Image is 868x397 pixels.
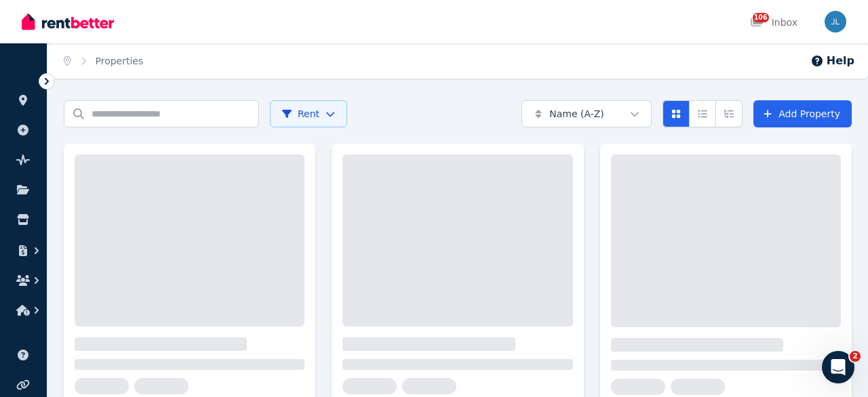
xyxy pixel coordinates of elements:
span: Rent [281,107,319,121]
iframe: Intercom live chat [822,351,854,383]
nav: Breadcrumb [47,43,159,79]
button: Card view [663,100,690,127]
span: Name (A-Z) [549,107,604,121]
img: RentBetter [22,12,114,32]
div: View options [663,100,743,127]
button: Help [810,53,854,69]
button: Rent [270,100,347,127]
button: Name (A-Z) [521,100,652,127]
span: 106 [753,13,769,22]
button: Compact list view [689,100,716,127]
div: Inbox [750,16,797,29]
a: Add Property [753,100,852,127]
span: 2 [850,351,861,362]
button: Expanded list view [715,100,743,127]
a: Properties [96,56,144,66]
img: Joanne Lau [825,11,846,33]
